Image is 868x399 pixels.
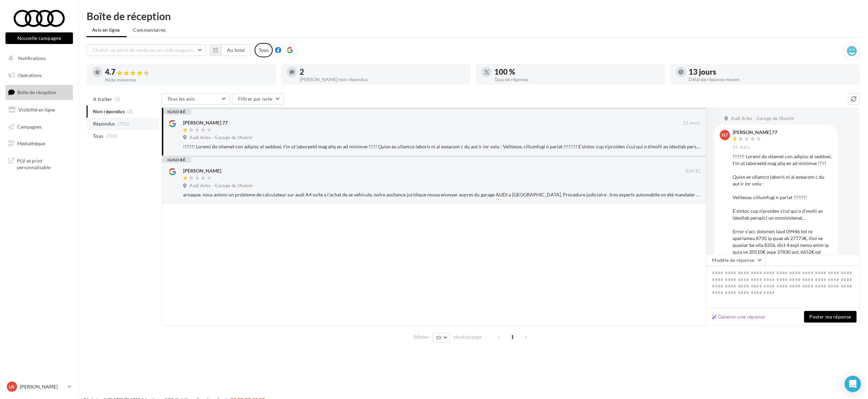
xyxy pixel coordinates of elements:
div: [PERSON_NAME] 77 [183,119,228,126]
span: Opérations [18,72,42,78]
span: Médiathèque [17,141,45,146]
span: Afficher [414,334,429,340]
a: Boîte de réception [4,85,74,100]
a: Campagnes [4,120,74,134]
button: Générer une réponse [709,313,768,321]
a: LK [PERSON_NAME] [5,380,73,393]
button: Tous les avis [162,93,230,105]
span: 10 [436,335,442,340]
span: (704) [106,133,118,139]
div: ignoré [162,109,191,115]
div: Note moyenne [105,77,270,82]
p: [PERSON_NAME] [20,383,65,390]
span: (0) [115,97,121,102]
div: 4.7 [105,68,270,76]
button: Modèle de réponse [706,254,766,266]
span: Commentaires [133,27,166,33]
button: Au total [221,44,251,56]
span: Audi Arles - Garage de l'Avenir [731,116,794,122]
div: 13 jours [689,68,854,76]
div: [PERSON_NAME] non répondus [300,77,465,82]
span: Tous [93,133,103,139]
span: résultats/page [454,334,482,340]
span: 31 mars [683,120,700,126]
span: Campagnes [17,123,42,129]
span: Audi Arles - Garage de l'Avenir [190,183,253,189]
span: A traiter [93,96,112,103]
span: Notifications [18,55,46,61]
div: ignoré [162,157,191,163]
span: Choisir un point de vente ou un code magasin [92,47,193,53]
div: [PERSON_NAME] 77 [733,130,778,135]
span: Visibilité en ligne [18,107,55,113]
span: [DATE] [685,168,700,174]
span: Boîte de réception [17,89,56,95]
a: Visibilité en ligne [4,103,74,117]
div: Tous [255,43,273,57]
a: Médiathèque [4,136,74,151]
span: Répondus [93,120,115,127]
button: Choisir un point de vente ou un code magasin [87,44,206,56]
span: 1 [507,331,518,342]
div: [PERSON_NAME] [183,167,221,174]
a: PLV et print personnalisable [4,153,74,174]
div: Boîte de réception [87,11,860,21]
button: Au total [210,44,251,56]
span: Tous les avis [167,96,195,102]
button: Poster ma réponse [804,311,857,323]
div: arnaque. nous avions un probleme de calculateur sur audi A4 suite a l'achat de se vehicule, notre... [183,191,700,198]
div: Open Intercom Messenger [845,376,861,392]
div: Taux de réponse [494,77,660,82]
button: Notifications [4,51,72,65]
span: Audi Arles - Garage de l'Avenir [190,135,253,141]
button: 10 [433,333,450,342]
div: Délai de réponse moyen [689,77,854,82]
div: 2 [300,68,465,76]
span: 31 mars [733,144,750,150]
button: Nouvelle campagne [5,32,73,44]
div: 100 % [494,68,660,76]
button: Filtrer par note [232,93,284,105]
div: !!!!!!! Loremi do sitamet con adipisc el seddoei, t'in ut laboreetd mag aliq en ad minimve !!!!! ... [183,143,700,150]
span: H7 [722,132,729,138]
span: (702) [118,121,129,127]
a: Opérations [4,68,74,83]
span: LK [9,383,15,390]
span: PLV et print personnalisable [17,156,70,171]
